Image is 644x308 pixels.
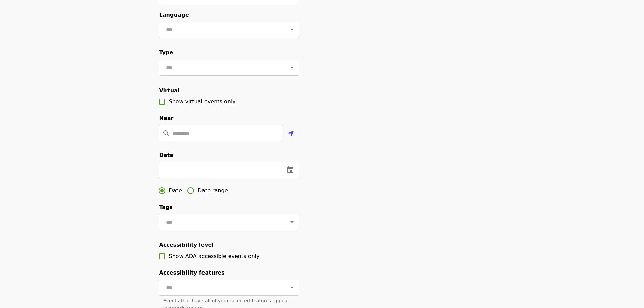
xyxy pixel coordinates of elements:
[283,126,299,142] button: Use my location
[159,152,174,158] span: Date
[169,187,182,195] span: Date
[287,63,297,72] button: Open
[159,11,189,18] span: Language
[287,283,297,292] button: Open
[159,242,214,248] span: Accessibility level
[198,187,228,195] span: Date range
[287,217,297,227] button: Open
[159,49,173,56] span: Type
[163,130,169,136] i: search icon
[287,25,297,34] button: Open
[159,87,180,94] span: Virtual
[282,162,299,178] button: change date
[159,115,174,121] span: Near
[159,204,173,210] span: Tags
[288,129,294,138] i: location-arrow icon
[169,98,236,105] span: Show virtual events only
[159,269,225,276] span: Accessibility features
[173,125,283,141] input: Location
[169,253,260,259] span: Show ADA accessible events only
